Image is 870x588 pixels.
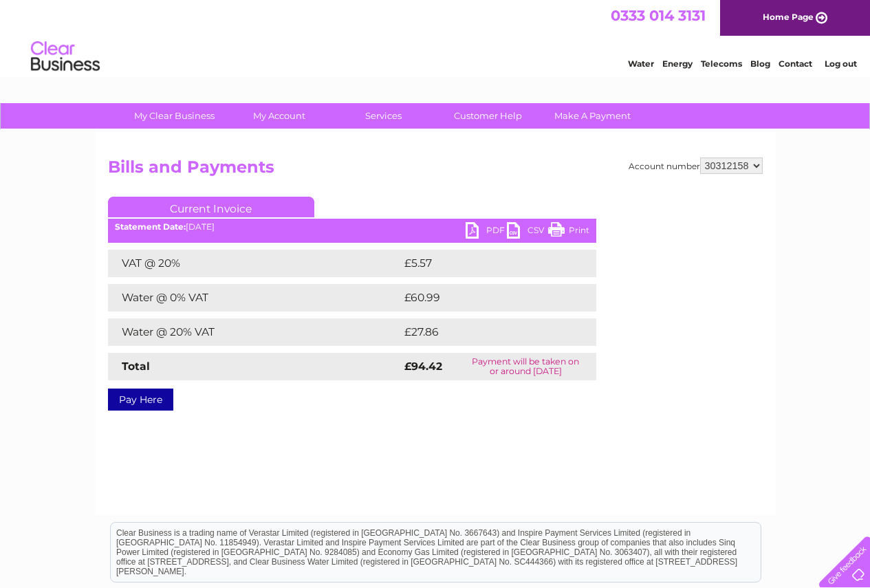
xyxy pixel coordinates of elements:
[222,103,336,129] a: My Account
[108,157,763,184] h2: Bills and Payments
[629,157,763,174] div: Account number
[30,36,100,78] img: logo.png
[662,58,693,69] a: Energy
[701,58,742,69] a: Telecoms
[611,7,706,24] a: 0333 014 3131
[401,284,569,312] td: £60.99
[628,58,654,69] a: Water
[404,360,442,373] strong: £94.42
[122,360,150,373] strong: Total
[466,222,507,242] a: PDF
[401,318,568,346] td: £27.86
[108,197,314,217] a: Current Invoice
[507,222,548,242] a: CSV
[108,284,401,312] td: Water @ 0% VAT
[455,353,596,380] td: Payment will be taken on or around [DATE]
[548,222,589,242] a: Print
[108,389,173,411] a: Pay Here
[401,250,564,277] td: £5.57
[115,221,186,232] b: Statement Date:
[779,58,812,69] a: Contact
[750,58,770,69] a: Blog
[118,103,231,129] a: My Clear Business
[536,103,649,129] a: Make A Payment
[111,8,761,67] div: Clear Business is a trading name of Verastar Limited (registered in [GEOGRAPHIC_DATA] No. 3667643...
[327,103,440,129] a: Services
[825,58,857,69] a: Log out
[108,318,401,346] td: Water @ 20% VAT
[431,103,545,129] a: Customer Help
[108,250,401,277] td: VAT @ 20%
[108,222,596,232] div: [DATE]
